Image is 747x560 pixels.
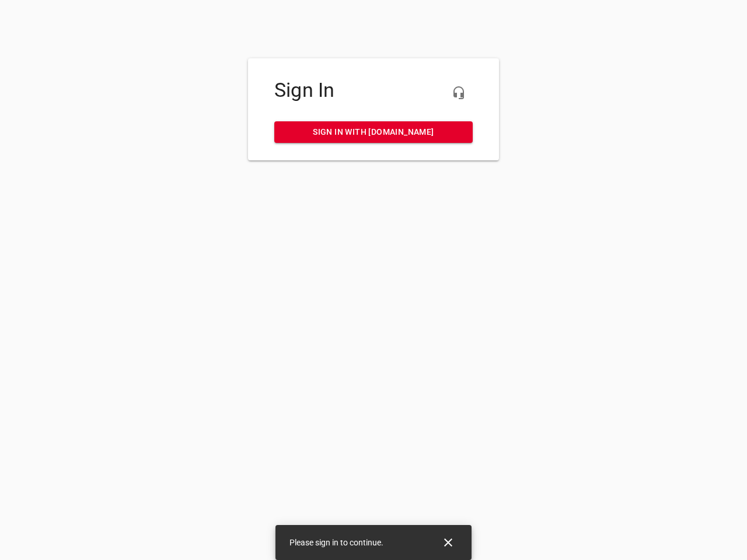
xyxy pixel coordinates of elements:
[284,125,463,139] span: Sign in with [DOMAIN_NAME]
[274,79,473,102] h4: Sign In
[289,538,383,547] span: Please sign in to continue.
[434,528,462,556] button: Close
[274,121,473,143] a: Sign in with [DOMAIN_NAME]
[445,79,473,107] button: Live Chat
